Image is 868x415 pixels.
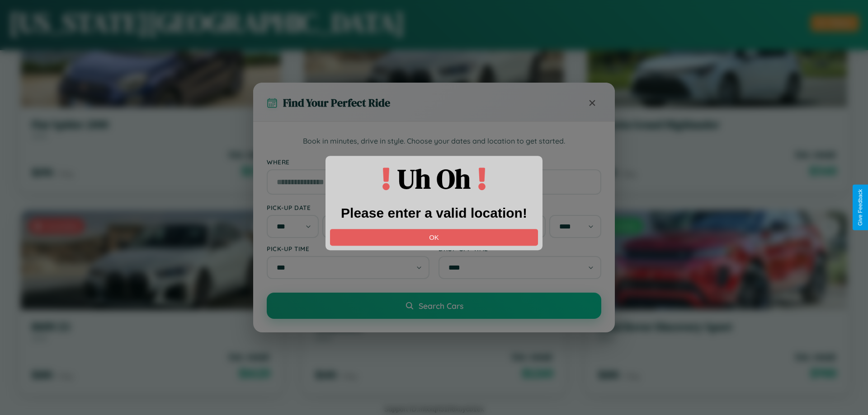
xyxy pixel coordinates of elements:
[267,135,601,147] p: Book in minutes, drive in style. Choose your dates and location to get started.
[283,95,390,110] h3: Find Your Perfect Ride
[267,204,429,211] label: Pick-up Date
[439,204,601,211] label: Drop-off Date
[439,245,601,252] label: Drop-off Time
[419,301,463,311] span: Search Cars
[267,158,601,166] label: Where
[267,245,429,252] label: Pick-up Time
